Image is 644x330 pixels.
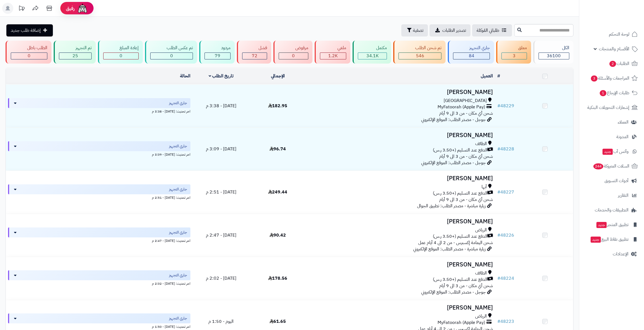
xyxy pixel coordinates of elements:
div: ملغي [320,45,346,51]
span: 244 [593,163,603,169]
div: 84 [453,53,490,59]
div: اخر تحديث: [DATE] - 3:09 م [8,151,190,157]
span: إشعارات التحويلات البنكية [587,104,629,111]
span: اليوم - 1:50 م [208,318,234,325]
span: الطائف [475,141,487,147]
a: الحالة [180,73,190,79]
span: 0 [292,53,295,59]
div: 3 [502,53,526,59]
div: الكل [539,45,569,51]
a: مردود 79 [198,41,236,64]
a: تحديثات المنصة [15,3,29,15]
span: التقارير [618,192,629,199]
span: الإعدادات [613,250,629,258]
span: الرياض [475,227,487,233]
a: #48228 [497,146,514,152]
a: التقارير [583,189,641,202]
span: جوجل - مصدر الطلب: الموقع الإلكتروني [421,159,486,166]
a: جاري التجهيز 84 [447,41,495,64]
span: زيارة مباشرة - مصدر الطلب: الموقع الإلكتروني [413,246,486,252]
span: تطبيق المتجر [596,221,629,229]
a: إضافة طلب جديد [6,24,53,36]
span: 178.56 [268,275,287,282]
button: تصفية [401,24,428,36]
div: اخر تحديث: [DATE] - 2:47 م [8,237,190,243]
a: تطبيق نقاط البيعجديد [583,233,641,246]
div: 34132 [358,53,387,59]
span: الدفع عند التسليم (+3.50 ر.س) [433,276,487,283]
a: إعادة المبلغ 0 [97,41,144,64]
span: 1.2K [328,53,338,59]
span: رفيق [66,5,75,12]
span: 546 [416,53,424,59]
span: 1 [600,90,606,96]
span: جوجل - مصدر الطلب: الموقع الإلكتروني [421,289,486,295]
a: معلق 3 [495,41,532,64]
span: تطبيق نقاط البيع [590,235,629,243]
div: اخر تحديث: [DATE] - 1:50 م [8,323,190,329]
a: لوحة التحكم [583,28,641,41]
span: 0 [170,53,173,59]
a: تم التجهيز 25 [53,41,97,64]
span: أبها [482,184,487,190]
span: الدفع عند التسليم (+3.50 ر.س) [433,147,487,153]
div: مكتمل [358,45,387,51]
span: شحن أي مكان - من 3 الى 9 أيام [439,282,493,289]
span: جاري التجهيز [169,143,187,149]
a: التطبيقات والخدمات [583,203,641,217]
span: طلباتي المُوكلة [477,27,499,34]
span: وآتس آب [602,148,629,155]
span: 2 [609,61,616,67]
a: الإجمالي [271,73,285,79]
a: الكل36100 [532,41,575,64]
span: # [497,189,500,195]
div: فشل [242,45,267,51]
span: تصدير الطلبات [442,27,466,34]
a: مرفوض 0 [272,41,313,64]
span: 3 [591,75,598,82]
a: وآتس آبجديد [583,145,641,158]
div: تم عكس الطلب [150,45,193,51]
span: شحن اليمامة إكسبرس - من 2 الى 4 أيام عمل [418,239,493,246]
span: لوحة التحكم [609,30,629,38]
a: الطلبات2 [583,57,641,70]
div: إعادة المبلغ [103,45,139,51]
span: 249.44 [268,189,287,195]
a: تاريخ الطلب [209,73,234,79]
a: طلبات الإرجاع1 [583,86,641,99]
div: 1159 [320,53,346,59]
div: اخر تحديث: [DATE] - 3:38 م [8,108,190,114]
h3: [PERSON_NAME] [308,305,493,311]
div: اخر تحديث: [DATE] - 2:51 م [8,194,190,200]
a: تصدير الطلبات [430,24,470,36]
div: 0 [11,53,47,59]
span: جديد [591,237,601,243]
span: 0 [28,53,30,59]
span: # [497,103,500,109]
span: جاري التجهيز [169,230,187,235]
span: إضافة طلب جديد [11,27,41,34]
span: تصفية [413,27,423,34]
a: أدوات التسويق [583,174,641,187]
span: 182.95 [268,103,287,109]
a: السلات المتروكة244 [583,159,641,173]
span: الدفع عند التسليم (+3.50 ر.س) [433,190,487,197]
img: ai-face.png [77,3,88,14]
a: # [497,73,500,79]
h3: [PERSON_NAME] [308,89,493,95]
span: 36100 [547,53,561,59]
span: 25 [73,53,78,59]
span: [DATE] - 2:47 م [206,232,236,239]
span: 34.1K [366,53,379,59]
img: logo-2.png [606,15,639,27]
span: أدوات التسويق [604,177,629,185]
a: ملغي 1.2K [314,41,351,64]
span: 96.74 [270,146,286,152]
div: 0 [279,53,308,59]
span: زيارة مباشرة - مصدر الطلب: تطبيق الجوال [417,203,486,209]
a: #48223 [497,318,514,325]
span: جوجل - مصدر الطلب: الموقع الإلكتروني [421,116,486,123]
span: جاري التجهيز [169,316,187,321]
a: #48229 [497,103,514,109]
div: اخر تحديث: [DATE] - 2:02 م [8,280,190,286]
